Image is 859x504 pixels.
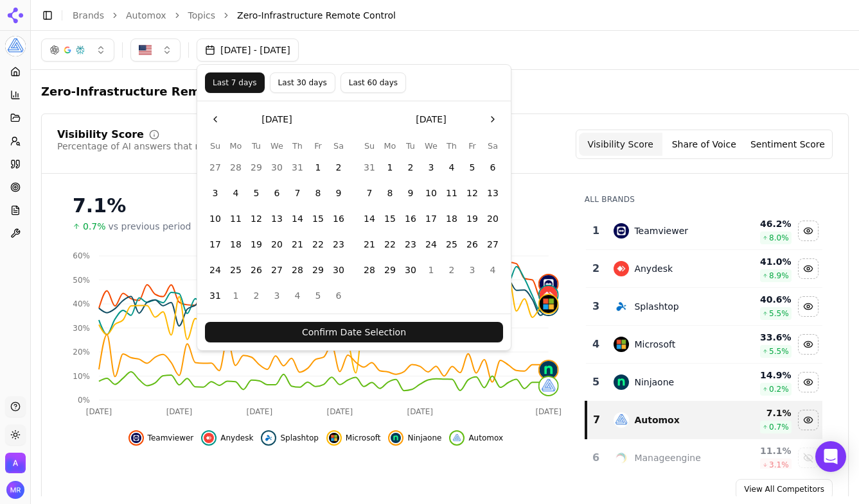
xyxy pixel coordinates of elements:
[591,299,601,314] div: 3
[359,208,380,229] button: Sunday, September 14th, 2025
[109,220,191,233] span: vs previous period
[73,324,90,333] tspan: 30%
[73,251,90,260] tspan: 60%
[421,140,441,152] th: Wednesday
[205,260,226,280] button: Sunday, August 24th, 2025
[462,157,483,178] button: Friday, September 5th, 2025
[346,433,381,443] span: Microsoft
[483,260,503,280] button: Saturday, October 4th, 2025
[769,422,789,432] span: 0.7 %
[308,183,328,203] button: Friday, August 8th, 2025
[798,334,819,355] button: Hide microsoft data
[359,140,503,280] table: September 2025
[462,183,483,203] button: Friday, September 12th, 2025
[380,183,400,203] button: Monday, September 8th, 2025
[483,183,503,203] button: Saturday, September 13th, 2025
[287,183,308,203] button: Thursday, August 7th, 2025
[634,300,678,313] div: Splashtop
[205,140,349,306] table: August 2025
[83,220,106,233] span: 0.7%
[131,433,141,443] img: teamviewer
[388,430,441,446] button: Hide ninjaone data
[73,10,104,21] a: Brands
[205,208,226,229] button: Sunday, August 10th, 2025
[540,296,558,314] img: microsoft
[287,208,308,229] button: Thursday, August 14th, 2025
[73,372,90,381] tspan: 10%
[226,234,246,255] button: Monday, August 18th, 2025
[769,346,789,357] span: 5.5 %
[359,157,380,178] button: Sunday, August 31st, 2025
[308,260,328,280] button: Friday, August 29th, 2025
[308,234,328,255] button: Friday, August 22nd, 2025
[614,261,629,276] img: anydesk
[308,285,328,306] button: Friday, September 5th, 2025
[287,157,308,178] button: Thursday, July 31st, 2025
[226,157,246,178] button: Monday, July 28th, 2025
[391,433,401,443] img: ninjaone
[592,412,601,428] div: 7
[205,157,226,178] button: Sunday, July 27th, 2025
[540,361,558,379] img: ninjaone
[308,208,328,229] button: Friday, August 15th, 2025
[407,407,433,416] tspan: [DATE]
[226,285,246,306] button: Monday, September 1st, 2025
[246,285,267,306] button: Tuesday, September 2nd, 2025
[400,140,421,152] th: Tuesday
[400,234,421,255] button: Tuesday, September 23rd, 2025
[226,183,246,203] button: Monday, August 4th, 2025
[201,430,253,446] button: Hide anydesk data
[614,337,629,352] img: microsoft
[769,271,789,281] span: 8.9 %
[634,224,688,237] div: Teamviewer
[246,157,267,178] button: Tuesday, July 29th, 2025
[421,208,441,229] button: Wednesday, September 17th, 2025
[246,183,267,203] button: Tuesday, August 5th, 2025
[204,433,214,443] img: anydesk
[205,183,226,203] button: Sunday, August 3rd, 2025
[78,396,90,405] tspan: 0%
[328,234,349,255] button: Saturday, August 23rd, 2025
[614,450,629,466] img: manageengine
[188,9,216,22] a: Topics
[166,407,193,416] tspan: [DATE]
[5,36,26,56] button: Current brand: Automox
[798,448,819,468] button: Show manageengine data
[328,183,349,203] button: Saturday, August 9th, 2025
[341,72,406,93] button: Last 60 days
[220,433,253,443] span: Anydesk
[462,260,483,280] button: Friday, October 3rd, 2025
[128,430,194,446] button: Hide teamviewer data
[270,72,335,93] button: Last 30 days
[41,80,296,103] span: Zero-Infrastructure Remote Control
[614,412,629,428] img: automox
[400,260,421,280] button: Tuesday, September 30th, 2025
[359,183,380,203] button: Sunday, September 7th, 2025
[634,338,675,351] div: Microsoft
[205,285,226,306] button: Sunday, August 31st, 2025
[731,255,792,268] div: 41.0 %
[205,234,226,255] button: Sunday, August 17th, 2025
[267,140,287,152] th: Wednesday
[226,260,246,280] button: Monday, August 25th, 2025
[308,140,328,152] th: Friday
[57,130,144,140] div: Visibility Score
[591,337,601,352] div: 4
[586,326,822,364] tr: 4microsoftMicrosoft33.6%5.5%Hide microsoft data
[6,481,24,499] button: Open user button
[287,260,308,280] button: Thursday, August 28th, 2025
[746,133,829,156] button: Sentiment Score
[263,433,274,443] img: splashtop
[205,140,226,152] th: Sunday
[585,194,822,205] div: All Brands
[540,286,558,304] img: anydesk
[731,331,792,344] div: 33.6 %
[380,260,400,280] button: Monday, September 29th, 2025
[267,285,287,306] button: Wednesday, September 3rd, 2025
[591,223,601,239] div: 1
[247,407,273,416] tspan: [DATE]
[731,444,792,457] div: 11.1 %
[287,140,308,152] th: Thursday
[634,376,674,389] div: Ninjaone
[328,140,349,152] th: Saturday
